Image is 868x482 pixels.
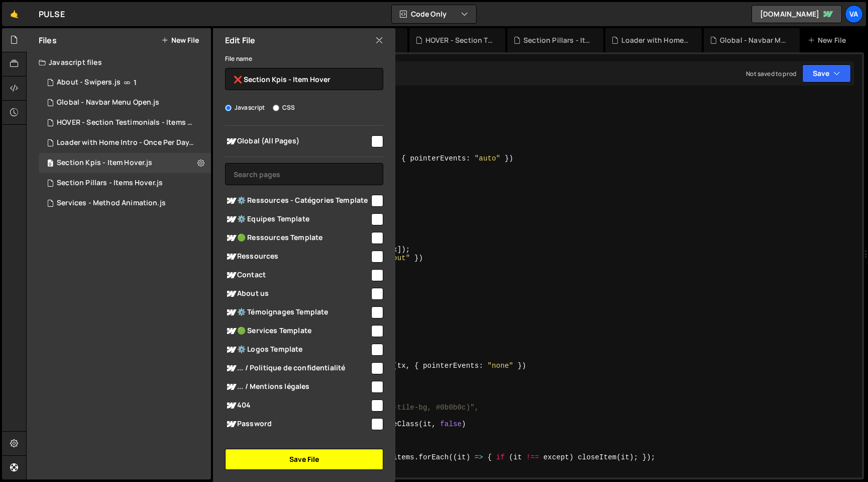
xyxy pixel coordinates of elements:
span: Contact [225,269,370,281]
span: 1 [134,78,137,87]
input: Javascript [225,105,232,111]
span: Password [225,418,370,430]
div: Loader with Home Intro - Once Per Day.js [57,138,195,147]
input: CSS [273,105,279,111]
span: 0 [47,160,53,168]
label: File name [225,54,252,64]
h2: Files [39,35,57,46]
div: Services - Method Animation.js [57,199,166,208]
div: HOVER - Section Testimonials - Items Hover.js [57,118,195,127]
div: About - Swipers.js [57,78,121,87]
span: ⚙️ Equipes Template [225,213,370,225]
div: HOVER - Section Testimonials - Items Hover.js [425,35,493,45]
h2: Edit File [225,35,255,46]
span: ⚙️ Logos Template [225,344,370,356]
span: 🟢 Ressources Template [225,232,370,244]
button: Code Only [392,5,476,23]
div: Not saved to prod [746,69,796,78]
div: New File [808,35,850,45]
div: Section Pillars - Items Hover.js [523,35,591,45]
input: Search pages [225,163,383,185]
div: Javascript files [27,52,211,72]
span: Ressources [225,251,370,263]
a: 🤙 [2,2,27,26]
button: Save [802,64,851,83]
div: Section Kpis - Item Hover.js [39,153,211,173]
div: Global - Navbar Menu Open.js [57,98,159,107]
a: Va [845,5,863,23]
span: 404 [225,399,370,412]
span: About us [225,288,370,300]
div: Loader with Home Intro - Once Per Day.js [39,133,214,153]
div: Section Pillars - Items Hover.js [57,179,163,188]
button: New File [161,36,199,44]
a: [DOMAIN_NAME] [751,5,842,23]
div: 16253/44429.js [39,173,211,193]
span: ⚙️ Ressources - Catégories Template [225,195,370,207]
div: 16253/45325.js [39,113,214,133]
label: Javascript [225,103,265,113]
div: 16253/44426.js [39,93,211,113]
div: 16253/44878.js [39,193,211,213]
div: Section Kpis - Item Hover.js [57,158,152,168]
span: ... / Mentions légales [225,381,370,393]
span: ⚙️ Témoignages Template [225,306,370,318]
span: Global (All Pages) [225,135,370,147]
div: Global - Navbar Menu Open.js [720,35,788,45]
span: 🟢 Services Template [225,325,370,337]
div: 16253/43838.js [39,72,211,93]
label: CSS [273,103,295,113]
span: ... / Politique de confidentialité [225,362,370,374]
input: Name [225,68,383,90]
div: Loader with Home Intro - Once Per Day.js [621,35,689,45]
div: PULSE [39,8,65,20]
button: Save File [225,449,383,470]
